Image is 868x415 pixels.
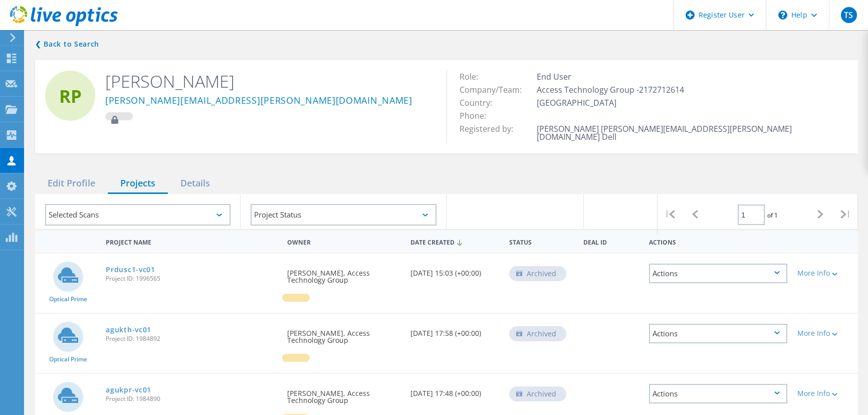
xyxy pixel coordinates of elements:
span: Registered by: [460,123,523,134]
div: [DATE] 15:03 (+00:00) [405,254,504,287]
div: Actions [644,232,792,251]
svg: \n [778,11,787,20]
span: Role: [460,71,488,82]
div: [PERSON_NAME], Access Technology Group [282,374,405,414]
div: More Info [797,390,853,397]
a: Live Optics Dashboard [10,21,118,28]
div: [DATE] 17:48 (+00:00) [405,374,504,407]
a: [PERSON_NAME][EMAIL_ADDRESS][PERSON_NAME][DOMAIN_NAME] [105,96,412,106]
span: Project ID: 1996565 [106,276,277,282]
span: Access Technology Group -2172712614 [537,84,694,95]
span: Country: [460,97,502,108]
div: Actions [649,264,787,283]
div: Status [504,232,578,251]
div: Actions [649,384,787,403]
div: [PERSON_NAME], Access Technology Group [282,314,405,354]
h2: [PERSON_NAME] [105,70,431,92]
td: [PERSON_NAME] [PERSON_NAME][EMAIL_ADDRESS][PERSON_NAME][DOMAIN_NAME] Dell [534,122,848,143]
div: Actions [649,324,787,343]
span: of 1 [767,211,778,220]
div: Project Status [251,204,436,226]
span: Optical Prime [49,296,87,302]
a: Back to search [35,38,99,50]
div: Details [168,173,223,194]
td: [GEOGRAPHIC_DATA] [534,96,848,109]
span: Company/Team: [460,84,532,95]
div: Archived [509,266,566,281]
div: | [833,194,858,235]
span: Optical Prime [49,356,87,362]
div: Deal Id [578,232,644,251]
span: TS [844,11,853,19]
div: Edit Profile [35,173,108,194]
span: Project ID: 1984892 [106,336,277,342]
span: RP [59,87,82,105]
span: Project ID: 1984890 [106,396,277,402]
div: Project Name [101,232,282,251]
div: Selected Scans [45,204,231,226]
div: [DATE] 17:58 (+00:00) [405,314,504,347]
div: [PERSON_NAME], Access Technology Group [282,254,405,294]
div: | [658,194,683,235]
div: Archived [509,386,566,401]
div: Owner [282,232,405,251]
a: Prdusc1-vc01 [106,266,155,273]
a: agukpr-vc01 [106,386,151,393]
div: Date Created [405,232,504,251]
a: agukth-vc01 [106,326,151,333]
div: Projects [108,173,168,194]
div: More Info [797,270,853,277]
span: Phone: [460,110,496,121]
td: End User [534,70,848,83]
div: Archived [509,326,566,341]
div: More Info [797,330,853,337]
